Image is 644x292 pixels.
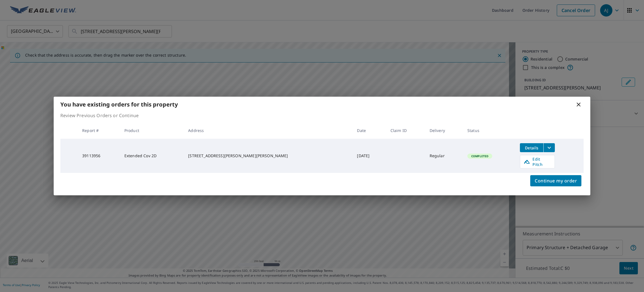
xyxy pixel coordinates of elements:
span: Completed [468,154,492,158]
button: detailsBtn-39113956 [520,143,543,152]
td: 39113956 [78,139,120,173]
span: Details [523,145,540,150]
th: Product [120,122,184,139]
th: Delivery [425,122,463,139]
a: Edit Pitch [520,155,555,168]
td: Regular [425,139,463,173]
th: Claim ID [386,122,425,139]
button: filesDropdownBtn-39113956 [543,143,555,152]
div: [STREET_ADDRESS][PERSON_NAME][PERSON_NAME] [188,153,348,159]
th: Report # [78,122,120,139]
th: Date [352,122,386,139]
span: Edit Pitch [524,156,551,167]
button: Continue my order [530,175,581,186]
b: You have existing orders for this property [60,101,178,108]
p: Review Previous Orders or Continue [60,112,584,119]
span: Continue my order [535,177,577,185]
td: [DATE] [352,139,386,173]
th: Address [184,122,352,139]
td: Extended Cov 2D [120,139,184,173]
th: Status [463,122,515,139]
